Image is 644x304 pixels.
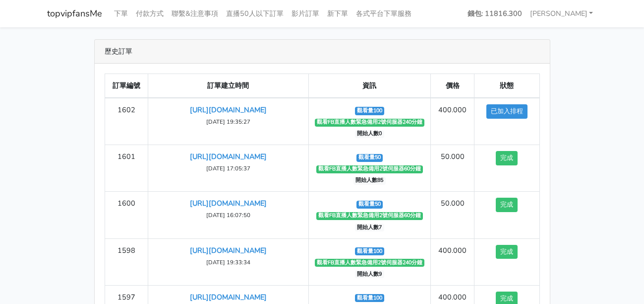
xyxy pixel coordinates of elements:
[431,192,474,238] td: 50.000
[356,201,383,209] span: 觀看量50
[190,198,267,208] a: [URL][DOMAIN_NAME]
[222,4,288,23] a: 直播50人以下訂單
[206,164,250,172] small: [DATE] 17:05:37
[315,259,425,267] span: 觀看FB直播人數緊急備用2號伺服器240分鐘
[496,151,518,165] button: 完成
[288,4,323,23] a: 影片訂單
[323,4,352,23] a: 新下單
[206,118,250,126] small: [DATE] 19:35:27
[355,224,384,231] span: 開始人數7
[190,245,267,255] a: [URL][DOMAIN_NAME]
[105,74,148,98] th: 訂單編號
[148,74,308,98] th: 訂單建立時間
[468,8,522,18] strong: 錢包: 11816.300
[190,292,267,302] a: [URL][DOMAIN_NAME]
[431,238,474,285] td: 400.000
[95,40,550,64] div: 歷史訂單
[190,152,267,161] a: [URL][DOMAIN_NAME]
[315,119,425,127] span: 觀看FB直播人數緊急備用2號伺服器240分鐘
[355,247,385,255] span: 觀看量100
[206,211,250,219] small: [DATE] 16:07:50
[47,4,102,23] a: topvipfansMe
[190,105,267,115] a: [URL][DOMAIN_NAME]
[355,294,385,302] span: 觀看量100
[353,177,386,185] span: 開始人數85
[431,74,474,98] th: 價格
[105,98,148,145] td: 1602
[352,4,415,23] a: 各式平台下單服務
[496,198,518,212] button: 完成
[105,145,148,192] td: 1601
[355,130,384,138] span: 開始人數0
[355,270,384,278] span: 開始人數9
[105,238,148,285] td: 1598
[431,98,474,145] td: 400.000
[132,4,168,23] a: 付款方式
[206,258,250,266] small: [DATE] 19:33:34
[464,4,526,23] a: 錢包: 11816.300
[316,165,423,173] span: 觀看FB直播人數緊急備用2號伺服器60分鐘
[356,154,383,162] span: 觀看量50
[355,107,385,115] span: 觀看量100
[316,212,423,220] span: 觀看FB直播人數緊急備用2號伺服器60分鐘
[105,192,148,238] td: 1600
[496,245,518,259] button: 完成
[168,4,222,23] a: 聯繫&注意事項
[526,4,597,23] a: [PERSON_NAME]
[431,145,474,192] td: 50.000
[486,104,527,119] button: 已加入排程
[474,74,539,98] th: 狀態
[308,74,431,98] th: 資訊
[110,4,132,23] a: 下單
